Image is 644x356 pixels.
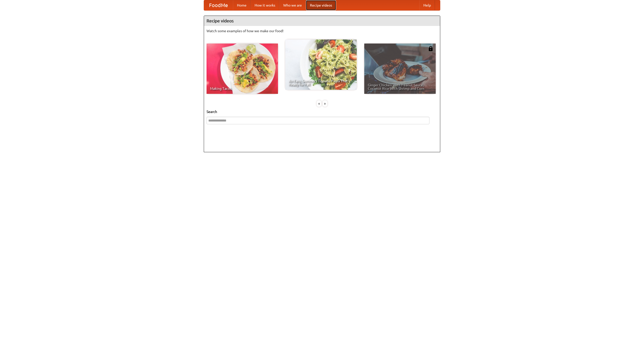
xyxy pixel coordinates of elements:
a: Making Tacos [207,44,278,94]
a: An Easy, Summery Tomato Pasta That's Ready for Fall [285,39,357,90]
span: Making Tacos [210,87,274,90]
h4: Recipe videos [204,16,440,26]
a: How it works [251,0,279,10]
span: An Easy, Summery Tomato Pasta That's Ready for Fall [289,79,353,86]
div: « [317,100,321,107]
a: Who we are [279,0,306,10]
img: 483408.png [428,46,433,51]
h5: Search [207,109,437,114]
div: » [323,100,327,107]
a: Recipe videos [306,0,336,10]
a: Help [419,0,435,10]
a: Home [233,0,251,10]
a: FoodMe [204,0,233,10]
p: Watch some examples of how we make our food! [207,28,437,33]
